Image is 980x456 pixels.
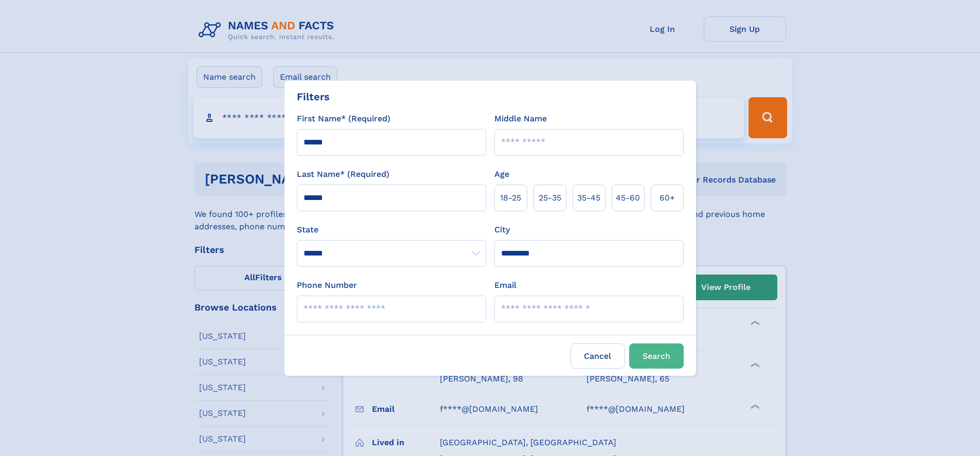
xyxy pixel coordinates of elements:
[297,89,330,104] div: Filters
[297,168,389,180] label: Last Name* (Required)
[616,192,640,204] span: 45‑60
[539,192,561,204] span: 25‑35
[500,192,521,204] span: 18‑25
[494,113,547,125] label: Middle Name
[494,224,510,236] label: City
[494,279,516,291] label: Email
[629,343,684,369] button: Search
[660,192,675,204] span: 60+
[494,168,509,180] label: Age
[297,113,390,125] label: First Name* (Required)
[297,279,357,291] label: Phone Number
[571,343,625,369] label: Cancel
[577,192,600,204] span: 35‑45
[297,224,486,236] label: State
